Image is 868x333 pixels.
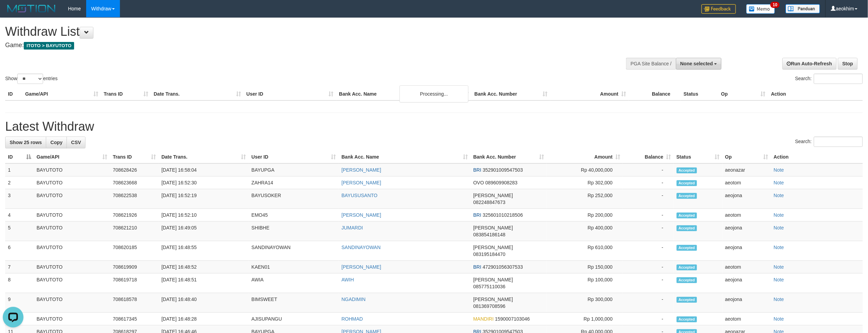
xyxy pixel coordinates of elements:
td: 9 [5,293,34,313]
th: Bank Acc. Name [336,88,472,100]
span: MANDIRI [473,316,494,322]
span: [PERSON_NAME] [473,297,513,302]
h4: Game: [5,42,572,49]
span: Accepted [677,265,697,270]
span: Copy 352901009547503 to clipboard [483,167,523,173]
td: [DATE] 16:52:19 [159,189,249,209]
td: BAYUTOTO [34,261,110,273]
td: BAYUTOTO [34,176,110,189]
td: 2 [5,176,34,189]
th: Trans ID: activate to sort column ascending [110,151,159,163]
td: - [623,222,674,241]
a: CSV [67,137,85,148]
th: Action [771,151,863,163]
td: aeotom [723,261,771,273]
td: 708620185 [110,241,159,261]
td: [DATE] 16:52:10 [159,209,249,222]
a: Stop [838,58,858,69]
img: MOTION_logo.png [5,3,58,14]
td: 708623668 [110,176,159,189]
td: [DATE] 16:48:51 [159,273,249,293]
th: Balance: activate to sort column ascending [623,151,674,163]
th: Bank Acc. Number [472,88,550,100]
img: Button%20Memo.svg [746,4,775,14]
td: 1 [5,163,34,176]
input: Search: [814,74,863,84]
td: KAEN01 [249,261,339,273]
span: Accepted [677,297,697,303]
td: BAYUPGA [249,163,339,176]
td: aeotom [723,209,771,222]
img: Feedback.jpg [702,4,736,14]
select: Showentries [17,74,43,84]
span: Accepted [677,277,697,283]
th: ID: activate to sort column descending [5,151,34,163]
a: [PERSON_NAME] [342,167,381,173]
td: [DATE] 16:52:30 [159,176,249,189]
td: 708619909 [110,261,159,273]
td: 3 [5,189,34,209]
td: 5 [5,222,34,241]
td: BAYUTOTO [34,163,110,176]
td: aeojona [723,293,771,313]
span: BRI [473,212,481,218]
td: EMO45 [249,209,339,222]
a: Note [774,245,784,250]
span: Copy 472901056307533 to clipboard [483,264,523,270]
span: Copy 1590007103046 to clipboard [495,316,530,322]
a: Note [774,316,784,322]
td: aeojona [723,241,771,261]
td: - [623,189,674,209]
span: Accepted [677,225,697,231]
span: Copy 089609908283 to clipboard [485,180,517,185]
td: Rp 610,000 [547,241,623,261]
a: JUMARDI [342,225,363,230]
span: Accepted [677,316,697,322]
span: ITOTO > BAYUTOTO [24,42,74,50]
th: Date Trans.: activate to sort column ascending [159,151,249,163]
td: - [623,176,674,189]
span: Accepted [677,168,697,173]
span: [PERSON_NAME] [473,277,513,282]
td: aeonazar [723,163,771,176]
th: Bank Acc. Name: activate to sort column ascending [339,151,471,163]
td: 6 [5,241,34,261]
span: Accepted [677,245,697,251]
span: Accepted [677,213,697,218]
span: BRI [473,167,481,173]
div: PGA Site Balance / [626,58,676,69]
th: Game/API [22,88,101,100]
th: User ID: activate to sort column ascending [249,151,339,163]
a: Note [774,225,784,230]
td: 708617345 [110,313,159,325]
td: SANDINAYOWAN [249,241,339,261]
td: BAYUTOTO [34,222,110,241]
span: BRI [473,264,481,270]
td: [DATE] 16:48:52 [159,261,249,273]
td: - [623,313,674,325]
a: Note [774,212,784,218]
td: [DATE] 16:48:40 [159,293,249,313]
a: Note [774,297,784,302]
label: Show entries [5,74,58,84]
td: Rp 40,000,000 [547,163,623,176]
a: Note [774,167,784,173]
th: Trans ID [101,88,151,100]
td: Rp 400,000 [547,222,623,241]
td: [DATE] 16:49:05 [159,222,249,241]
td: [DATE] 16:48:55 [159,241,249,261]
th: Status: activate to sort column ascending [674,151,723,163]
span: None selected [680,61,713,66]
td: aeojona [723,273,771,293]
td: aeojona [723,189,771,209]
td: [DATE] 16:48:28 [159,313,249,325]
input: Search: [814,137,863,147]
span: [PERSON_NAME] [473,225,513,230]
label: Search: [795,137,863,147]
td: Rp 100,000 [547,273,623,293]
a: NGADIMIN [342,297,366,302]
td: BAYUSOKER [249,189,339,209]
a: Show 25 rows [5,137,46,148]
span: Copy 085775110036 to clipboard [473,284,505,289]
a: [PERSON_NAME] [342,212,381,218]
